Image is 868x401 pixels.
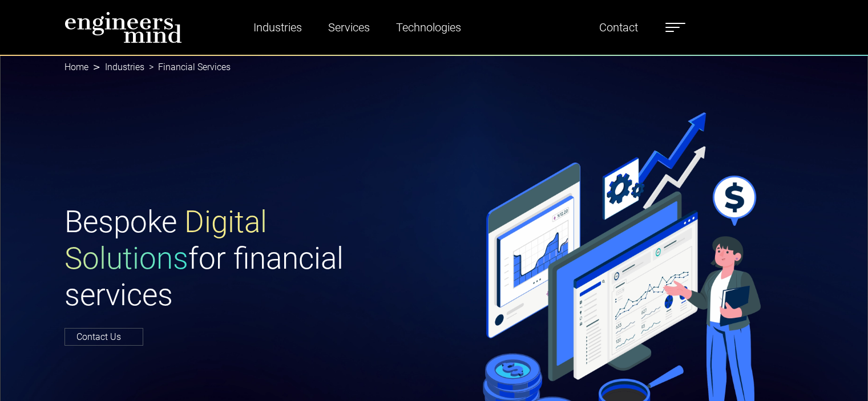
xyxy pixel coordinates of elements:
a: Industries [249,14,306,40]
span: Digital Solutions [64,204,267,276]
a: Contact Us [64,328,143,346]
a: Industries [105,62,144,72]
a: Services [324,14,374,40]
img: logo [64,11,182,43]
nav: breadcrumb [64,55,804,80]
li: Financial Services [144,60,231,74]
a: Contact [595,14,643,40]
a: Home [64,62,88,72]
a: Technologies [391,14,466,40]
h1: Bespoke for financial services [64,204,427,313]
